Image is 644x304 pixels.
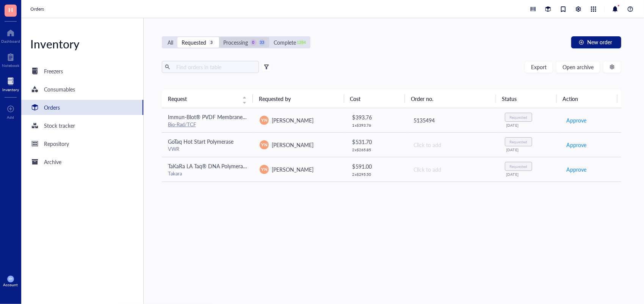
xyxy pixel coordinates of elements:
[261,166,267,172] span: YN
[496,90,556,108] th: Status
[525,61,553,73] button: Export
[21,36,143,51] div: Inventory
[173,61,256,73] input: Find orders in table
[405,90,496,108] th: Order no.
[344,90,405,108] th: Cost
[250,39,257,46] div: 0
[509,115,527,119] div: Requested
[506,147,554,152] div: [DATE]
[2,87,19,92] div: Inventory
[168,38,173,47] div: All
[44,121,75,130] div: Stock tracker
[566,165,586,174] span: Approve
[261,117,267,123] span: YN
[566,114,587,126] button: Approve
[353,123,401,127] div: 1 x $ 393.76
[21,100,143,115] a: Orders
[556,61,600,73] button: Open archive
[7,115,14,119] div: Add
[223,38,248,47] div: Processing
[506,123,554,127] div: [DATE]
[272,116,313,124] span: [PERSON_NAME]
[1,39,20,43] div: Dashboard
[587,39,612,45] span: New order
[162,90,253,108] th: Request
[274,38,296,47] div: Complete
[44,103,60,112] div: Orders
[414,116,492,124] div: 5135494
[414,141,492,149] div: Click to add
[44,85,75,93] div: Consumables
[566,139,587,151] button: Approve
[272,166,313,173] span: [PERSON_NAME]
[298,39,305,46] div: 1284
[21,118,143,133] a: Stock tracker
[21,64,143,79] a: Freezers
[353,113,401,121] div: $ 393.76
[353,172,401,177] div: 2 x $ 295.50
[168,95,238,103] span: Request
[259,39,265,46] div: 33
[353,147,401,152] div: 2 x $ 265.85
[3,282,18,287] div: Account
[21,154,143,169] a: Archive
[208,39,215,46] div: 3
[506,172,554,177] div: [DATE]
[168,162,321,170] span: TaKaRa LA Taq® DNA Polymerase (Mg2+ plus buffer) - 250 Units
[571,36,621,48] button: New order
[353,162,401,171] div: $ 591.00
[414,165,492,174] div: Click to add
[566,163,587,175] button: Approve
[253,90,344,108] th: Requested by
[182,38,206,47] div: Requested
[162,36,310,48] div: segmented control
[2,63,19,68] div: Notebook
[407,108,498,133] td: 5135494
[21,82,143,97] a: Consumables
[566,116,586,124] span: Approve
[1,27,20,43] a: Dashboard
[353,138,401,146] div: $ 531.70
[8,5,13,14] span: H
[563,64,594,70] span: Open archive
[557,90,617,108] th: Action
[44,140,69,148] div: Repository
[272,141,313,149] span: [PERSON_NAME]
[168,170,248,177] div: Takara
[566,141,586,149] span: Approve
[509,164,527,169] div: Requested
[44,67,63,75] div: Freezers
[407,132,498,157] td: Click to add
[261,141,267,148] span: YN
[168,121,196,128] a: Bio-Rad/TCF
[509,140,527,144] div: Requested
[21,136,143,151] a: Repository
[44,158,61,166] div: Archive
[168,138,233,145] span: GoTaq Hot Start Polymerase
[2,75,19,92] a: Inventory
[168,113,315,121] span: Immun-Blot® PVDF Membrane, Roll, 26 cm x 3.3 m, 1620177
[30,5,45,13] a: Orders
[2,51,19,68] a: Notebook
[531,64,547,70] span: Export
[407,157,498,181] td: Click to add
[168,146,248,152] div: VWR
[9,278,13,281] span: KM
